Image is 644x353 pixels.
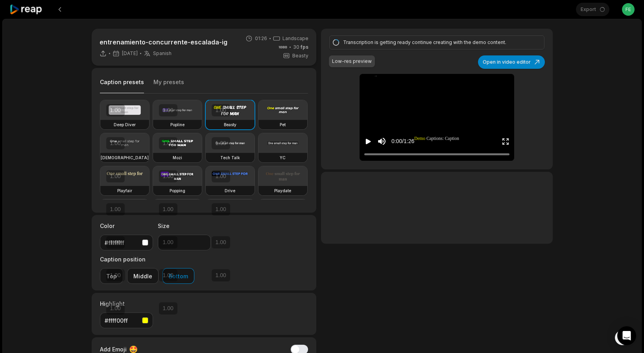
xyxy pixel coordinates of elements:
button: #ffff00ff [100,313,153,328]
span: [DATE] [122,50,138,57]
div: 0:00 / 1:26 [391,137,414,145]
button: #ffffffff [100,235,153,250]
h3: Popping [170,188,185,194]
span: Beasty [292,52,308,59]
button: Middle [127,268,159,284]
button: Caption presets [100,78,144,94]
h3: Mozi [173,154,182,161]
div: Open Intercom Messenger [617,326,636,345]
h3: Playdate [274,188,291,194]
button: Mute sound [377,136,387,146]
h3: Pet [280,121,286,128]
span: Spanish [153,50,172,57]
h3: Drive [225,188,235,194]
button: Get ChatGPT Summary [615,330,630,345]
h3: Tech Talk [220,154,240,161]
span: 30 [293,44,308,51]
div: Low-res preview [332,58,372,65]
button: Enter Fullscreen [502,134,509,149]
div: #ffff00ff [105,316,139,325]
label: Caption position [100,255,194,263]
label: Highlight [100,300,153,308]
span: fps [301,44,308,50]
p: entrenamiento-concurrente-escalada-ig [100,37,227,47]
h3: [DEMOGRAPHIC_DATA] [101,154,149,161]
div: #ffffffff [105,239,139,247]
div: Transcription is getting ready continue creating with the demo content. [343,39,528,46]
span: 01:26 [255,35,267,42]
button: Top [100,268,123,284]
button: Play video [364,134,372,149]
label: Color [100,222,153,230]
button: Bottom [162,268,194,284]
h3: YC [280,154,286,161]
button: My presets [153,78,184,93]
span: Landscape [282,35,308,42]
h3: Deep Diver [114,121,136,128]
h3: Popline [170,121,185,128]
h3: Beasty [224,121,236,128]
button: Open in video editor [478,55,545,69]
label: Size [158,222,211,230]
h3: Playfair [117,188,132,194]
